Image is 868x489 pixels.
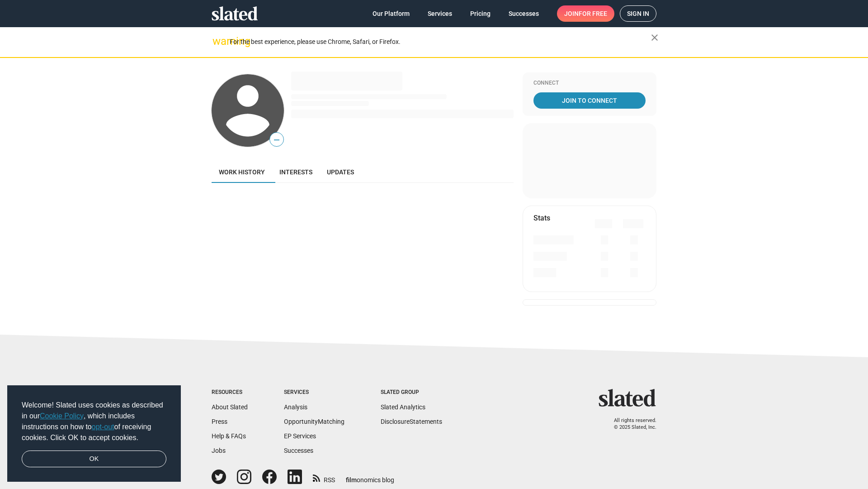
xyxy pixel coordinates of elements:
[22,451,166,468] a: dismiss cookie message
[212,389,248,396] div: Resources
[270,134,283,146] span: —
[279,168,312,176] span: Interests
[509,5,539,22] span: Successes
[346,469,394,484] a: filmonomics blog
[381,418,442,425] a: DisclosureStatements
[320,161,361,183] a: Updates
[564,5,607,22] span: Join
[212,432,246,440] a: Help & FAQs
[579,5,607,22] span: for free
[212,418,227,425] a: Press
[40,412,84,420] a: Cookie Policy
[627,6,649,21] span: Sign in
[92,423,114,431] a: opt-out
[373,5,410,22] span: Our Platform
[620,5,656,22] a: Sign in
[284,403,307,411] a: Analysis
[284,418,344,425] a: OpportunityMatching
[463,5,498,22] a: Pricing
[7,385,181,482] div: cookieconsent
[272,161,320,183] a: Interests
[284,432,316,440] a: EP Services
[557,5,614,22] a: Joinfor free
[313,470,335,484] a: RSS
[365,5,417,22] a: Our Platform
[533,92,646,109] a: Join To Connect
[501,5,546,22] a: Successes
[533,80,646,87] div: Connect
[649,32,660,43] mat-icon: close
[284,447,313,454] a: Successes
[327,168,354,176] span: Updates
[22,400,166,443] span: Welcome! Slated uses cookies as described in our , which includes instructions on how to of recei...
[420,5,459,22] a: Services
[212,36,223,47] mat-icon: warning
[470,5,491,22] span: Pricing
[212,161,272,183] a: Work history
[284,389,344,396] div: Services
[533,213,550,223] mat-card-title: Stats
[535,92,644,109] span: Join To Connect
[604,417,656,431] p: All rights reserved. © 2025 Slated, Inc.
[219,168,265,176] span: Work history
[381,389,442,396] div: Slated Group
[230,36,651,48] div: For the best experience, please use Chrome, Safari, or Firefox.
[428,5,452,22] span: Services
[212,447,226,454] a: Jobs
[381,403,425,411] a: Slated Analytics
[212,403,248,411] a: About Slated
[346,476,357,484] span: film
